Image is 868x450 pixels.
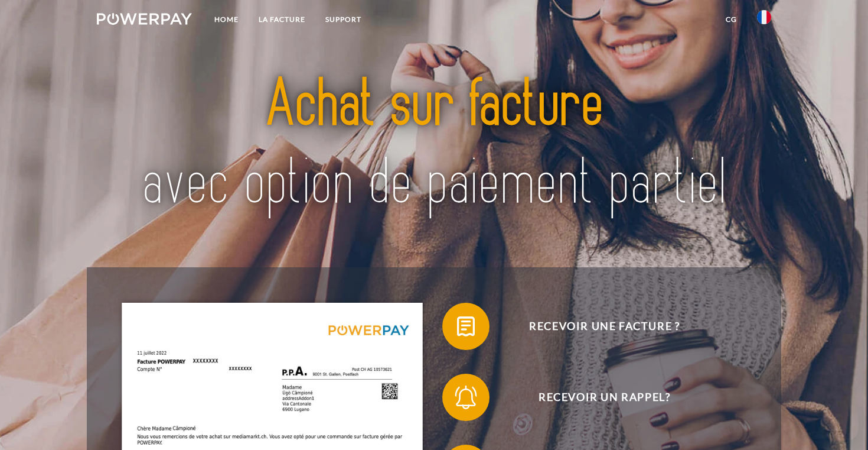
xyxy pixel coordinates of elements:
[821,403,859,441] iframe: Bouton de lancement de la fenêtre de messagerie
[204,9,249,30] a: Home
[130,45,738,243] img: title-powerpay_fr.svg
[97,13,192,25] img: logo-powerpay-white.svg
[451,383,481,412] img: qb_bell.svg
[460,374,749,421] span: Recevoir un rappel?
[442,303,749,350] button: Recevoir une facture ?
[460,303,749,350] span: Recevoir une facture ?
[757,10,771,24] img: fr
[249,9,315,30] a: LA FACTURE
[716,9,747,30] a: CG
[442,374,749,421] button: Recevoir un rappel?
[451,312,481,341] img: qb_bill.svg
[315,9,371,30] a: Support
